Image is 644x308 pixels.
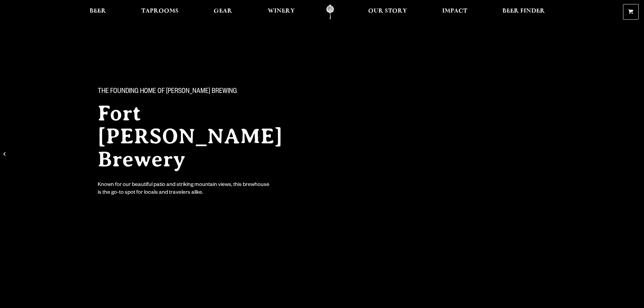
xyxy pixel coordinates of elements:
[263,4,299,20] a: Winery
[98,182,271,197] div: Known for our beautiful patio and striking mountain views, this brewhouse is the go-to spot for l...
[317,4,343,20] a: Odell Home
[137,4,183,20] a: Taprooms
[438,4,472,20] a: Impact
[442,8,467,14] span: Impact
[85,4,111,20] a: Beer
[209,4,237,20] a: Gear
[141,8,178,14] span: Taprooms
[98,88,237,96] span: The Founding Home of [PERSON_NAME] Brewing
[98,102,309,171] h2: Fort [PERSON_NAME] Brewery
[90,8,106,14] span: Beer
[368,8,407,14] span: Our Story
[214,8,232,14] span: Gear
[502,8,545,14] span: Beer Finder
[268,8,295,14] span: Winery
[364,4,411,20] a: Our Story
[498,4,549,20] a: Beer Finder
